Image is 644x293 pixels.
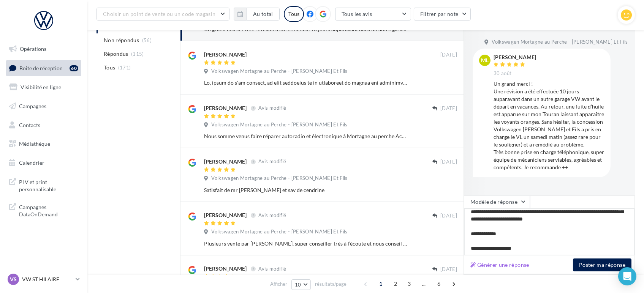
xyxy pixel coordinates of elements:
button: Générer une réponse [467,260,532,269]
button: Poster ma réponse [573,258,631,271]
span: Boîte de réception [19,65,63,71]
a: Boîte de réception60 [5,60,83,76]
span: Opérations [20,46,46,52]
a: Visibilité en ligne [5,79,83,95]
button: Au total [234,8,280,20]
span: ... [418,278,430,290]
div: [PERSON_NAME] [494,55,536,60]
span: [DATE] [440,266,457,273]
span: (115) [131,51,144,57]
button: Tous les avis [335,8,411,20]
a: Contacts [5,117,83,133]
span: Contacts [19,121,40,128]
a: VS VW ST HILAIRE [6,272,81,287]
span: [DATE] [440,105,457,112]
a: PLV et print personnalisable [5,174,83,196]
button: 10 [291,279,311,290]
span: résultats/page [315,280,347,288]
span: Répondus [104,50,128,58]
span: Afficher [270,280,287,288]
div: [PERSON_NAME] [204,51,247,58]
span: Calendrier [19,159,44,166]
div: 60 [70,65,78,71]
div: Tous [284,6,304,22]
span: 2 [389,278,402,290]
span: PLV et print personnalisable [19,177,78,193]
span: Volkswagen Mortagne au Perche - [PERSON_NAME] Et Fils [211,121,347,128]
div: Un grand merci ! Une révision a été effectuée 10 jours auparavant dans un autre garage VW avant l... [494,80,604,171]
span: Volkswagen Mortagne au Perche - [PERSON_NAME] Et Fils [492,39,628,46]
div: Satisfait de mr [PERSON_NAME] et sav de cendrine [204,186,408,194]
a: Campagnes [5,98,83,114]
span: Volkswagen Mortagne au Perche - [PERSON_NAME] Et Fils [211,228,347,235]
p: VW ST HILAIRE [22,276,73,283]
span: Campagnes [19,103,46,109]
span: Avis modifié [258,266,286,272]
span: Non répondus [104,36,139,44]
a: Calendrier [5,155,83,171]
span: Avis modifié [258,105,286,111]
span: 10 [295,282,301,288]
span: Tous les avis [342,11,372,17]
span: Volkswagen Mortagne au Perche - [PERSON_NAME] Et Fils [211,175,347,182]
div: [PERSON_NAME] [204,265,247,273]
div: [PERSON_NAME] [204,104,247,112]
div: Plusieurs vente par [PERSON_NAME], super conseiller très à l’écoute et nous conseil beaucoup de c... [204,240,408,247]
button: Filtrer par note [414,8,471,20]
span: (171) [118,65,131,71]
span: VS [10,276,17,283]
span: Avis modifié [258,159,286,165]
span: Avis modifié [258,212,286,218]
a: Opérations [5,41,83,57]
button: Choisir un point de vente ou un code magasin [97,8,229,20]
span: Campagnes DataOnDemand [19,202,78,218]
div: Open Intercom Messenger [618,267,636,285]
button: Au total [247,8,280,20]
span: 3 [403,278,415,290]
span: 6 [433,278,445,290]
span: Tous [104,64,115,71]
span: Volkswagen Mortagne au Perche - [PERSON_NAME] Et Fils [211,68,347,75]
span: (56) [142,37,152,43]
span: 1 [375,278,387,290]
span: Médiathèque [19,140,50,147]
a: Campagnes DataOnDemand [5,199,83,221]
div: [PERSON_NAME] [204,211,247,219]
span: [DATE] [440,213,457,219]
div: Nous somme venus faire réparer autoradio et électronique à Mortagne au perche Accueil de [PERSON_... [204,132,408,140]
div: Lo, ipsum do s'am consect, ad elit seddoeius te in utlaboreet do magnaa eni adminimven qui nostru... [204,79,408,87]
div: [PERSON_NAME] [204,158,247,165]
span: 30 août [494,70,511,77]
span: [DATE] [440,159,457,165]
span: Visibilité en ligne [21,84,61,90]
span: [DATE] [440,52,457,58]
span: Choisir un point de vente ou un code magasin [103,11,215,17]
span: ML [481,57,489,64]
button: Modèle de réponse [464,195,530,208]
a: Médiathèque [5,136,83,152]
